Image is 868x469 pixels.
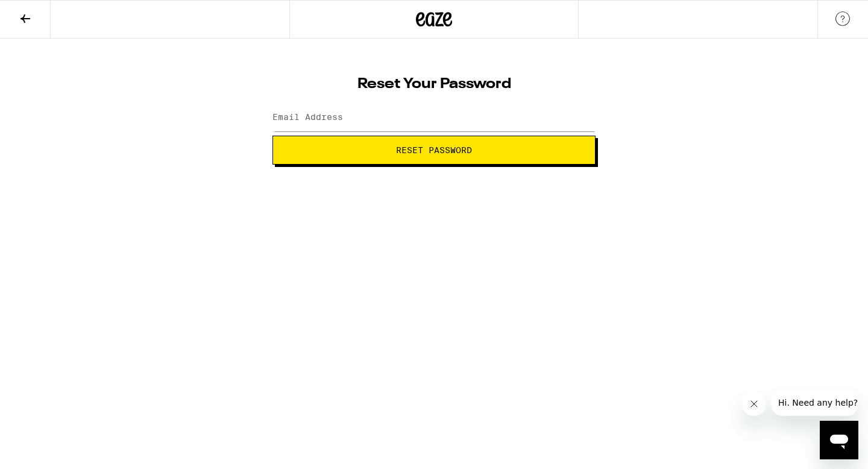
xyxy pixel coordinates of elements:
[396,146,472,154] span: Reset Password
[820,421,858,459] iframe: Button to launch messaging window
[742,392,766,416] iframe: Close message
[272,77,596,92] h1: Reset Your Password
[771,389,858,416] iframe: Message from company
[272,104,596,131] input: Email Address
[272,136,596,165] button: Reset Password
[272,112,343,122] label: Email Address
